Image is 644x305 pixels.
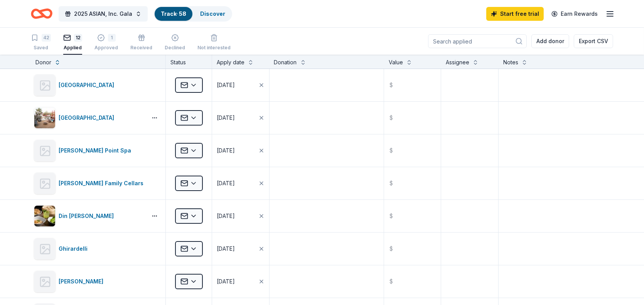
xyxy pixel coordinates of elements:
[31,5,52,23] a: Home
[574,34,613,48] button: Export CSV
[212,134,269,167] button: [DATE]
[217,113,235,122] div: [DATE]
[165,31,185,55] button: Declined
[59,211,117,221] div: Din [PERSON_NAME]
[63,45,82,51] div: Applied
[59,244,91,253] div: Ghirardelli
[200,10,225,17] a: Discover
[34,74,159,96] button: [GEOGRAPHIC_DATA]
[197,31,231,55] button: Not interested
[446,58,469,67] div: Assignee
[212,69,269,101] button: [DATE]
[34,107,144,129] button: Image for Bay Area Discovery Museum[GEOGRAPHIC_DATA]
[217,58,244,67] div: Apply date
[63,31,82,55] button: 12Applied
[217,80,235,90] div: [DATE]
[212,102,269,134] button: [DATE]
[35,58,51,67] div: Donor
[59,80,117,90] div: [GEOGRAPHIC_DATA]
[59,146,134,155] div: [PERSON_NAME] Point Spa
[166,55,212,69] div: Status
[217,179,235,188] div: [DATE]
[34,173,159,194] button: [PERSON_NAME] Family Cellars
[94,45,118,51] div: Approved
[59,6,148,22] button: 2025 ASIAN, Inc. Gala
[274,58,297,67] div: Donation
[217,211,235,221] div: [DATE]
[428,34,527,48] input: Search applied
[212,167,269,199] button: [DATE]
[34,238,159,260] button: Ghirardelli
[74,34,82,42] div: 12
[165,45,185,51] div: Declined
[31,31,51,55] button: 42Saved
[59,277,106,286] div: [PERSON_NAME]
[130,31,152,55] button: Received
[217,244,235,253] div: [DATE]
[59,179,147,188] div: [PERSON_NAME] Family Cellars
[547,7,602,21] a: Earn Rewards
[212,233,269,265] button: [DATE]
[197,45,231,51] div: Not interested
[486,7,544,21] a: Start free trial
[34,206,55,226] img: Image for Din Tai Fung
[130,45,152,51] div: Received
[161,10,186,17] a: Track· 58
[34,271,159,292] button: [PERSON_NAME]
[389,58,403,67] div: Value
[217,146,235,155] div: [DATE]
[34,140,159,161] button: [PERSON_NAME] Point Spa
[108,34,116,42] div: 1
[94,31,118,55] button: 1Approved
[212,265,269,298] button: [DATE]
[74,9,132,18] span: 2025 ASIAN, Inc. Gala
[212,200,269,232] button: [DATE]
[503,58,518,67] div: Notes
[34,107,55,128] img: Image for Bay Area Discovery Museum
[154,6,232,22] button: Track· 58Discover
[31,45,51,51] div: Saved
[34,205,144,227] button: Image for Din Tai FungDin [PERSON_NAME]
[42,34,51,42] div: 42
[217,277,235,286] div: [DATE]
[531,34,569,48] button: Add donor
[59,113,117,122] div: [GEOGRAPHIC_DATA]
